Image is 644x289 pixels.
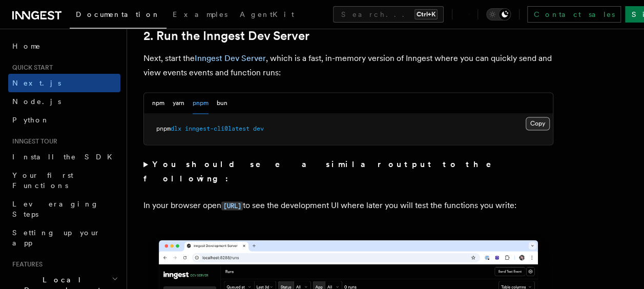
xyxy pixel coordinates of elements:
a: Leveraging Steps [8,195,120,223]
span: Documentation [76,10,160,18]
button: pnpm [193,93,209,114]
p: In your browser open to see the development UI where later you will test the functions you write: [143,198,553,213]
button: Search...Ctrl+K [333,6,444,23]
a: Examples [167,3,234,28]
a: 2. Run the Inngest Dev Server [143,29,309,43]
button: npm [152,93,164,114]
a: Next.js [8,74,120,92]
span: Leveraging Steps [12,200,99,218]
span: Features [8,260,43,269]
span: inngest-cli@latest [185,125,250,132]
span: Inngest tour [8,137,57,146]
button: Toggle dark mode [486,8,511,20]
a: Install the SDK [8,148,120,166]
button: bun [217,93,227,114]
span: dlx [171,125,181,132]
a: Contact sales [527,6,621,23]
p: Next, start the , which is a fast, in-memory version of Inngest where you can quickly send and vi... [143,51,553,80]
a: Your first Functions [8,166,120,195]
span: Your first Functions [12,171,73,190]
code: [URL] [221,201,243,210]
span: AgentKit [240,10,294,18]
kbd: Ctrl+K [414,9,438,19]
a: Inngest Dev Server [195,53,266,63]
summary: You should see a similar output to the following: [143,157,553,186]
a: Node.js [8,92,120,111]
button: yarn [173,93,184,114]
span: Examples [173,10,227,18]
span: Node.js [12,97,61,106]
span: Quick start [8,64,53,72]
a: AgentKit [234,3,300,28]
a: Setting up your app [8,223,120,252]
span: Next.js [12,79,61,87]
span: Setting up your app [12,229,100,247]
span: Install the SDK [12,153,118,161]
a: [URL] [221,200,243,210]
a: Python [8,111,120,129]
span: pnpm [156,125,171,132]
span: Python [12,116,50,124]
span: Home [12,41,41,51]
strong: You should see a similar output to the following: [143,159,506,183]
span: dev [253,125,264,132]
a: Documentation [70,3,167,29]
a: Home [8,37,120,55]
button: Copy [526,117,550,130]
